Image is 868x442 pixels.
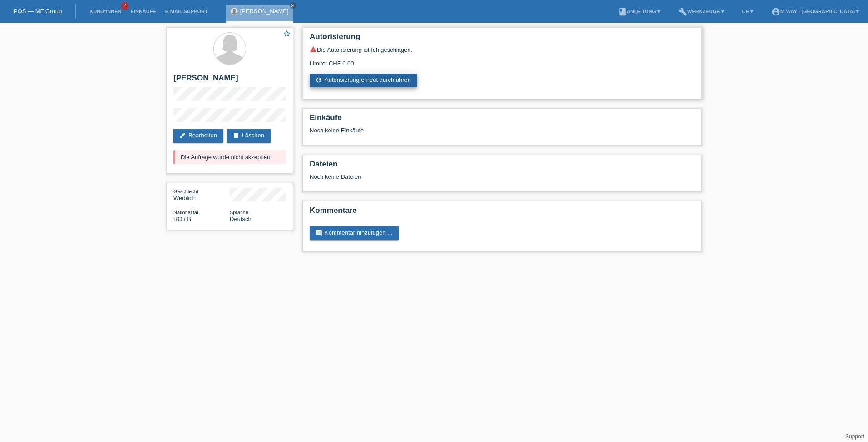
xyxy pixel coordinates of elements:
span: Deutsch [230,216,252,222]
span: Sprache [230,210,248,215]
h2: Kommentare [310,206,695,220]
i: comment [315,229,322,236]
i: account_circle [771,7,780,16]
span: 2 [121,2,128,10]
i: refresh [315,76,322,84]
i: delete [232,132,240,139]
a: refreshAutorisierung erneut durchführen [310,74,417,87]
span: Nationalität [173,210,198,215]
i: edit [179,132,186,139]
a: [PERSON_NAME] [240,8,289,15]
i: star_border [283,30,291,38]
span: Rumänien / B / 03.08.2020 [173,216,191,222]
a: deleteLöschen [227,129,271,143]
a: editBearbeiten [173,129,223,143]
span: Geschlecht [173,189,198,194]
a: star_border [283,30,291,39]
div: Noch keine Dateien [310,173,587,180]
h2: Einkäufe [310,113,695,127]
a: bookAnleitung ▾ [613,9,665,14]
i: close [291,3,295,8]
i: book [618,7,627,16]
a: Kund*innen [85,9,126,14]
div: Weiblich [173,188,230,201]
a: buildWerkzeuge ▾ [674,9,729,14]
div: Die Anfrage wurde nicht akzeptiert. [173,150,286,164]
a: commentKommentar hinzufügen ... [310,226,399,240]
a: POS — MF Group [14,8,62,15]
a: Einkäufe [126,9,160,14]
i: build [678,7,687,16]
a: account_circlem-way - [GEOGRAPHIC_DATA] ▾ [767,9,863,14]
a: DE ▾ [738,9,758,14]
h2: Dateien [310,160,695,173]
a: E-Mail Support [161,9,212,14]
i: warning [310,46,317,53]
h2: Autorisierung [310,32,695,46]
a: close [290,2,296,9]
div: Limite: CHF 0.00 [310,53,695,67]
div: Die Autorisierung ist fehlgeschlagen. [310,46,695,53]
a: Support [845,433,864,440]
h2: [PERSON_NAME] [173,74,286,87]
div: Noch keine Einkäufe [310,127,695,141]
